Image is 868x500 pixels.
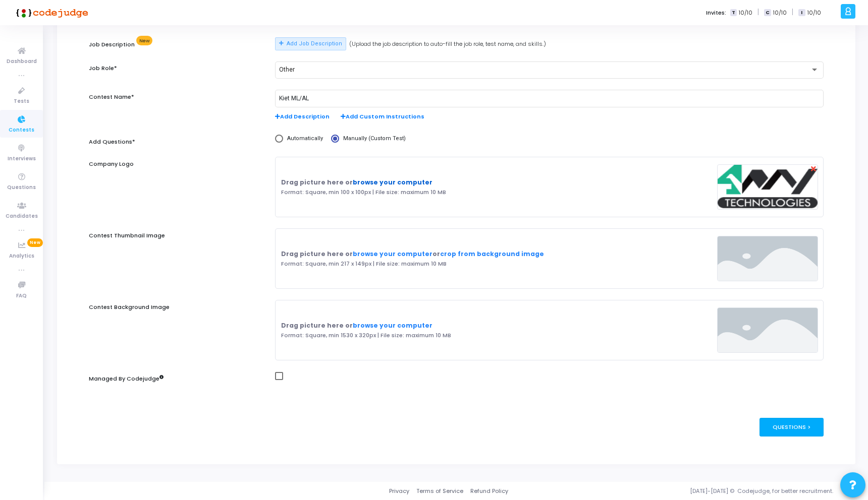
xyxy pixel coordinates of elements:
img: Thumbnail [717,236,818,281]
span: Analytics [9,252,34,261]
label: Job Description [89,40,152,49]
span: Candidates [6,212,38,221]
label: Company Logo [89,160,134,168]
label: Contest Background Image [89,303,170,311]
span: (Upload the job description to auto-fill the job role, test name, and skills.) [349,40,546,48]
span: New [27,238,43,247]
span: Interviews [8,155,36,163]
span: C [764,9,771,17]
div: Drag picture here or [281,178,446,187]
div: Drag picture here or [281,321,451,330]
label: Add Questions* [89,138,135,146]
a: Terms of Service [416,487,463,495]
span: T [730,9,737,17]
img: Contest Cover [717,307,818,353]
button: Add Job Description [275,37,346,50]
img: logo [13,3,88,23]
a: browse your computer [353,178,432,186]
a: Refund Policy [470,487,508,495]
span: Automatically [283,135,323,143]
span: Questions [7,183,36,192]
a: browse your computer [353,321,432,330]
span: Tests [14,97,29,106]
span: Add Job Description [287,40,342,48]
span: Add Description [275,112,330,121]
span: 10/10 [807,9,821,17]
span: Add Custom Instructions [341,112,424,121]
label: Job Role* [89,64,117,73]
label: Managed By Codejudge [89,374,164,383]
span: | [757,7,759,18]
div: Questions > [759,418,824,436]
img: Company Logo [717,164,818,210]
span: 10/10 [739,9,752,17]
label: Invites: [706,9,726,17]
div: [DATE]-[DATE] © Codejudge, for better recruitment. [508,487,855,495]
span: I [798,9,805,17]
span: New [136,36,152,45]
div: Format: Square, min 217 x 149px | File size: maximum 10 MB [281,260,544,268]
a: browse your computer [353,249,432,258]
span: Manually (Custom Test) [339,135,406,143]
span: Other [279,66,295,73]
a: Privacy [389,487,409,495]
span: 10/10 [773,9,787,17]
div: Format: Square, min 100 x 100px | File size: maximum 10 MB [281,188,446,197]
div: Format: Square, min 1530 x 320px | File size: maximum 10 MB [281,331,451,340]
label: Contest Name* [89,93,134,101]
a: crop from background image [440,249,544,258]
div: Drag picture here or or [281,249,544,259]
span: Dashboard [7,57,37,66]
label: Contest Thumbnail Image [89,231,165,240]
span: | [792,7,793,18]
span: Contests [9,126,34,135]
span: FAQ [16,292,27,300]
